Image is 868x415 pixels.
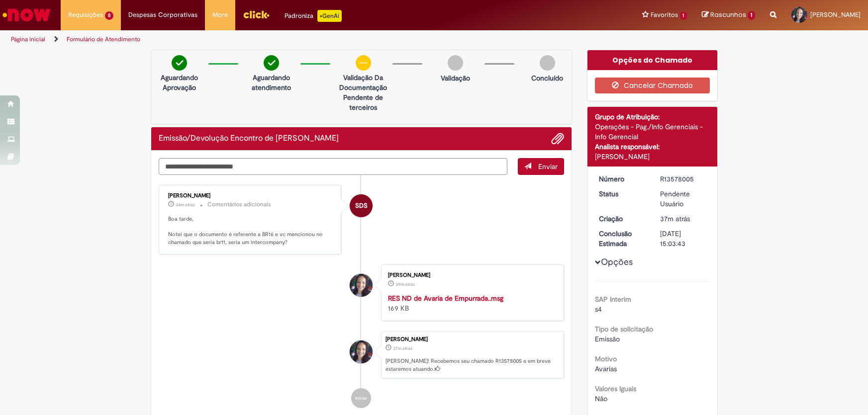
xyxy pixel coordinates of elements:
[591,214,653,224] dt: Criação
[339,92,387,112] p: Pendente de terceiros
[176,202,195,208] time: 29/09/2025 16:06:58
[595,354,617,363] b: Motivo
[247,73,295,92] p: Aguardando atendimento
[212,10,228,20] span: More
[518,158,564,175] button: Enviar
[68,10,103,20] span: Requisições
[159,331,565,379] li: Eliana Goncalves Lopes Barbosa
[587,50,717,70] div: Opções do Chamado
[595,394,607,403] span: Não
[350,274,373,297] div: Eliana Goncalves Lopes Barbosa
[595,78,710,93] button: Cancelar Chamado
[660,174,706,184] div: R13578005
[595,305,602,314] span: s4
[595,112,710,122] div: Grupo de Atribuição:
[350,340,373,363] div: Eliana Goncalves Lopes Barbosa
[159,134,339,143] h2: Emissão/Devolução Encontro de Contas Fornecedor Histórico de tíquete
[168,215,334,247] p: Boa tarde, Notei que o documento é referente a BR16 e vc mencionou no chamado que seria br11, ser...
[7,30,571,49] ul: Trilhas de página
[441,73,470,83] p: Validação
[591,174,653,184] dt: Número
[339,73,387,92] p: Validação da Documentação
[748,11,755,20] span: 1
[172,55,187,71] img: check-circle-green.png
[11,35,45,43] a: Página inicial
[155,73,203,92] p: Aguardando Aprovação
[660,214,690,223] span: 37m atrás
[531,73,563,83] p: Concluído
[159,158,508,175] textarea: Digite sua mensagem aqui...
[595,122,710,142] div: Operações - Pag./Info Gerenciais - Info Gerencial
[660,214,706,224] div: 29/09/2025 16:03:39
[388,294,503,303] a: RES ND de Avaria de Empurrada..msg
[551,132,564,145] button: Adicionar anexos
[660,229,706,249] div: [DATE] 15:03:43
[128,10,197,20] span: Despesas Corporativas
[388,293,554,313] div: 169 KB
[393,345,412,351] time: 29/09/2025 16:03:39
[591,229,653,249] dt: Conclusão Estimada
[448,55,463,71] img: img-circle-grey.png
[350,194,373,217] div: Sabrina Da Silva Oliveira
[317,10,342,22] p: +GenAi
[393,345,412,351] span: 37m atrás
[168,193,334,199] div: [PERSON_NAME]
[595,334,620,343] span: Emissão
[595,384,636,393] b: Valores Iguais
[595,325,653,333] b: Tipo de solicitação
[660,189,706,209] div: Pendente Usuário
[355,194,368,218] span: SDS
[386,336,559,342] div: [PERSON_NAME]
[810,10,861,19] span: [PERSON_NAME]
[538,162,558,171] span: Enviar
[356,55,371,71] img: circle-minus.png
[395,281,415,287] time: 29/09/2025 16:01:48
[591,189,653,199] dt: Status
[207,200,271,209] small: Comentários adicionais
[651,10,678,20] span: Favoritos
[595,295,631,304] b: SAP Interim
[386,357,559,373] p: [PERSON_NAME]! Recebemos seu chamado R13578005 e em breve estaremos atuando.
[595,152,710,162] div: [PERSON_NAME]
[264,55,279,71] img: check-circle-green.png
[243,7,270,22] img: click_logo_yellow_360x200.png
[176,202,195,208] span: 34m atrás
[680,11,687,20] span: 1
[660,214,690,223] time: 29/09/2025 16:03:39
[702,10,755,20] a: Rascunhos
[710,10,746,19] span: Rascunhos
[1,5,52,25] img: ServiceNow
[595,142,710,152] div: Analista responsável:
[285,10,342,22] div: Padroniza
[388,272,554,278] div: [PERSON_NAME]
[67,35,140,43] a: Formulário de Atendimento
[395,281,415,287] span: 39m atrás
[105,11,113,20] span: 5
[540,55,555,71] img: img-circle-grey.png
[595,364,617,373] span: Avarias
